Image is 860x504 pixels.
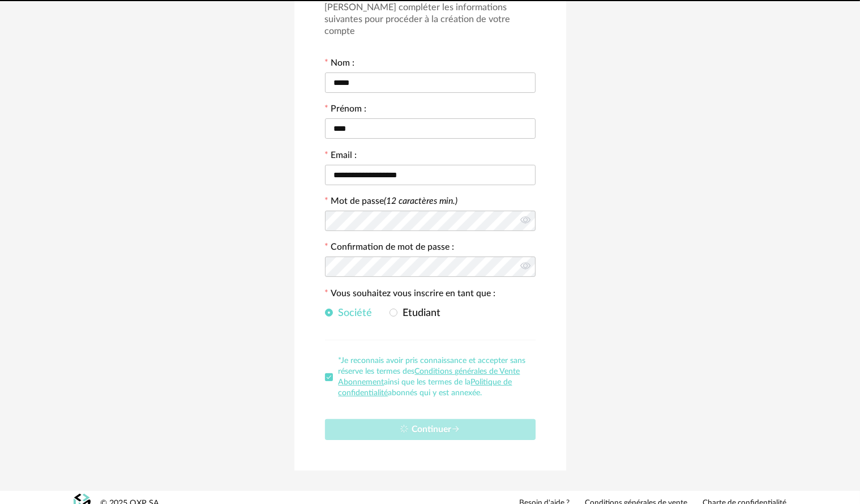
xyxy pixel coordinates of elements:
[333,308,373,318] span: Société
[325,243,455,254] label: Confirmation de mot de passe :
[325,289,496,301] label: Vous souhaitez vous inscrire en tant que :
[339,357,526,397] span: *Je reconnais avoir pris connaissance et accepter sans réserve les termes des ainsi que les terme...
[384,197,458,206] i: (12 caractères min.)
[339,368,520,386] a: Conditions générales de Vente Abonnement
[325,105,367,116] label: Prénom :
[339,378,512,397] a: Politique de confidentialité
[331,197,458,206] label: Mot de passe
[325,151,357,163] label: Email :
[325,59,355,70] label: Nom :
[397,308,441,318] span: Etudiant
[325,2,536,37] h3: [PERSON_NAME] compléter les informations suivantes pour procéder à la création de votre compte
